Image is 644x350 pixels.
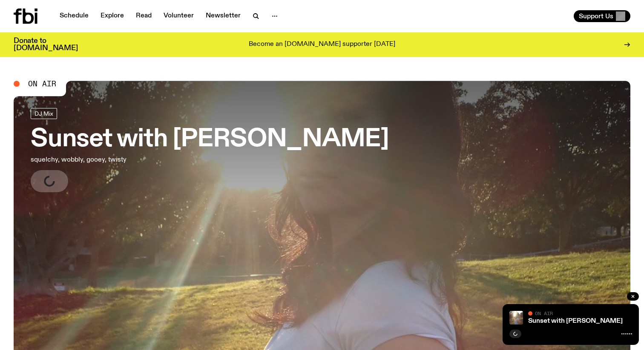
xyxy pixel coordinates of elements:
[55,10,94,22] a: Schedule
[31,155,249,165] p: squelchy, wobbly, gooey, twisty
[28,80,56,88] span: On Air
[31,108,57,119] a: DJ Mix
[14,37,78,52] h3: Donate to [DOMAIN_NAME]
[31,108,389,192] a: Sunset with [PERSON_NAME]squelchy, wobbly, gooey, twisty
[579,12,613,20] span: Support Us
[34,110,53,117] span: DJ Mix
[574,10,630,22] button: Support Us
[249,41,395,48] p: Become an [DOMAIN_NAME] supporter [DATE]
[95,10,129,22] a: Explore
[201,10,246,22] a: Newsletter
[131,10,157,22] a: Read
[528,318,623,324] a: Sunset with [PERSON_NAME]
[158,10,199,22] a: Volunteer
[31,128,389,151] h3: Sunset with [PERSON_NAME]
[535,310,553,316] span: On Air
